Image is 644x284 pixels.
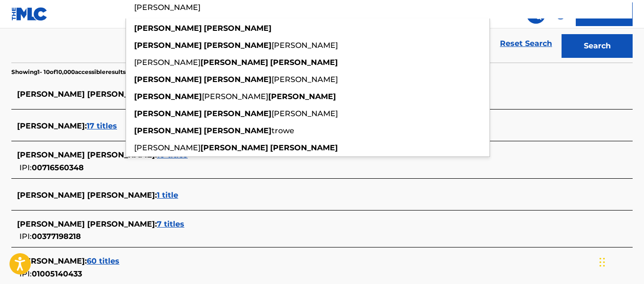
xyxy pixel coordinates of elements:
[17,90,157,99] span: [PERSON_NAME] [PERSON_NAME] :
[87,257,119,266] span: 60 titles
[17,191,157,200] span: [PERSON_NAME] [PERSON_NAME] :
[32,269,82,278] span: 01005140433
[204,41,272,50] strong: [PERSON_NAME]
[134,24,202,33] strong: [PERSON_NAME]
[272,41,338,50] span: [PERSON_NAME]
[200,143,268,152] strong: [PERSON_NAME]
[157,191,178,200] span: 1 title
[270,143,338,152] strong: [PERSON_NAME]
[17,121,87,130] span: [PERSON_NAME] :
[134,41,202,50] strong: [PERSON_NAME]
[134,126,202,135] strong: [PERSON_NAME]
[17,257,87,266] span: [PERSON_NAME] :
[200,58,268,67] strong: [PERSON_NAME]
[134,109,202,118] strong: [PERSON_NAME]
[272,126,294,135] span: trowe
[134,75,202,84] strong: [PERSON_NAME]
[272,75,338,84] span: [PERSON_NAME]
[562,34,633,58] button: Search
[134,58,200,67] span: [PERSON_NAME]
[17,220,157,229] span: [PERSON_NAME] [PERSON_NAME] :
[19,232,32,241] span: IPI:
[19,269,32,278] span: IPI:
[270,58,338,67] strong: [PERSON_NAME]
[272,109,338,118] span: [PERSON_NAME]
[11,68,163,76] p: Showing 1 - 10 of 10,000 accessible results (Total 12,298 )
[495,33,557,54] a: Reset Search
[17,150,157,159] span: [PERSON_NAME] [PERSON_NAME] :
[204,109,272,118] strong: [PERSON_NAME]
[268,92,336,101] strong: [PERSON_NAME]
[87,121,117,130] span: 17 titles
[134,143,200,152] span: [PERSON_NAME]
[19,163,32,172] span: IPI:
[599,248,605,276] div: Drag
[204,126,272,135] strong: [PERSON_NAME]
[134,92,202,101] strong: [PERSON_NAME]
[597,238,644,284] iframe: Chat Widget
[32,232,81,241] span: 00377198218
[202,92,268,101] span: [PERSON_NAME]
[204,75,272,84] strong: [PERSON_NAME]
[157,220,184,229] span: 7 titles
[204,24,272,33] strong: [PERSON_NAME]
[11,7,48,21] img: MLC Logo
[32,163,84,172] span: 00716560348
